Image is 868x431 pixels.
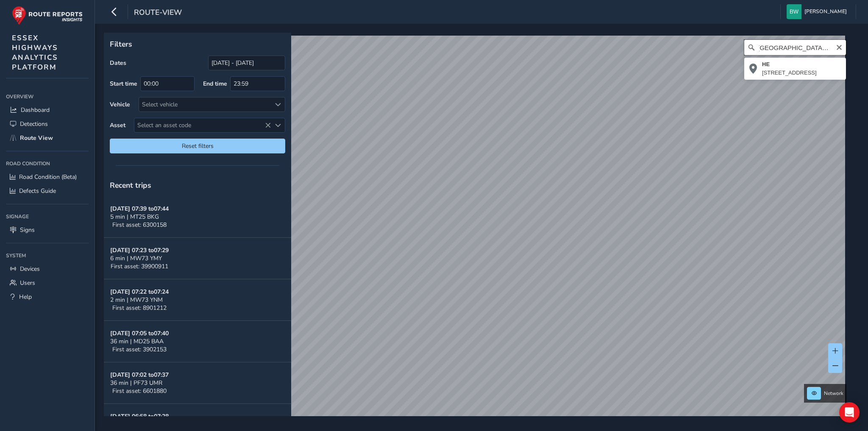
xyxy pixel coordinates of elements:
a: Route View [6,131,89,145]
span: Network [824,390,843,397]
span: Dashboard [21,106,50,114]
label: Vehicle [110,100,130,108]
span: 2 min | MW73 YNM [110,296,163,304]
label: End time [203,80,227,88]
p: Filters [110,39,285,50]
span: Reset filters [116,142,279,150]
img: diamond-layout [787,4,801,19]
label: Start time [110,80,137,88]
span: Defects Guide [19,187,56,195]
button: [DATE] 07:39 to07:445 min | MT25 BKGFirst asset: 6300158 [104,196,291,238]
a: Detections [6,117,89,131]
a: Devices [6,262,89,276]
div: Road Condition [6,157,89,170]
a: Users [6,276,89,290]
span: Recent trips [110,180,151,190]
span: Users [20,279,35,287]
div: System [6,249,89,262]
strong: [DATE] 07:23 to 07:29 [110,246,169,254]
div: Select an asset code [271,118,285,132]
div: HE [762,60,817,69]
span: First asset: 3902153 [112,345,167,353]
a: Road Condition (Beta) [6,170,89,184]
div: [STREET_ADDRESS] [762,69,817,77]
span: First asset: 8901212 [112,304,167,312]
span: Help [19,293,32,301]
span: Signs [20,226,35,234]
span: 5 min | MT25 BKG [110,213,159,221]
button: Reset filters [110,139,285,153]
canvas: Map [107,36,845,426]
input: Search [744,40,846,55]
div: Overview [6,90,89,103]
button: [DATE] 07:23 to07:296 min | MW73 YMYFirst asset: 39900911 [104,238,291,279]
span: First asset: 6300158 [112,221,167,229]
a: Dashboard [6,103,89,117]
img: rr logo [12,6,83,25]
button: [PERSON_NAME] [787,4,850,19]
span: Detections [20,120,48,128]
a: Signs [6,223,89,237]
button: [DATE] 07:22 to07:242 min | MW73 YNMFirst asset: 8901212 [104,279,291,321]
span: First asset: 39900911 [111,262,168,270]
span: First asset: 6601880 [112,387,167,395]
strong: [DATE] 07:22 to 07:24 [110,288,169,296]
span: 36 min | MD25 BAA [110,337,164,345]
span: Select an asset code [134,118,271,132]
strong: [DATE] 07:05 to 07:40 [110,329,169,337]
strong: [DATE] 06:58 to 07:28 [110,412,169,420]
span: 6 min | MW73 YMY [110,254,162,262]
button: [DATE] 07:02 to07:3736 min | PF73 UMRFirst asset: 6601880 [104,362,291,404]
label: Asset [110,121,125,129]
span: [PERSON_NAME] [804,4,847,19]
span: ESSEX HIGHWAYS ANALYTICS PLATFORM [12,33,58,72]
div: Select vehicle [139,97,271,111]
a: Defects Guide [6,184,89,198]
button: Clear [836,43,843,51]
a: Help [6,290,89,304]
strong: [DATE] 07:02 to 07:37 [110,371,169,379]
label: Dates [110,59,126,67]
span: Route View [20,134,53,142]
span: Road Condition (Beta) [19,173,77,181]
div: Open Intercom Messenger [839,402,860,423]
span: route-view [134,7,182,19]
div: Signage [6,210,89,223]
strong: [DATE] 07:39 to 07:44 [110,205,169,213]
button: [DATE] 07:05 to07:4036 min | MD25 BAAFirst asset: 3902153 [104,321,291,362]
span: Devices [20,265,40,273]
span: 36 min | PF73 UMR [110,379,162,387]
